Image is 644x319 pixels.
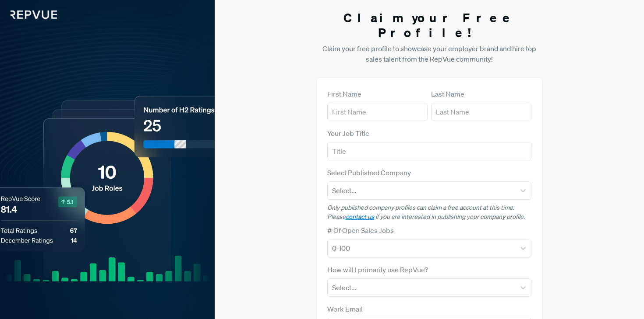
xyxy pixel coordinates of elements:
label: Work Email [327,304,363,314]
label: Select Published Company [327,167,411,178]
input: Last Name [431,103,531,121]
label: How will I primarily use RepVue? [327,264,428,275]
a: contact us [346,213,374,221]
h3: Claim your Free Profile! [317,10,542,40]
p: Claim your free profile to showcase your employer brand and hire top sales talent from the RepVue... [317,43,542,64]
label: Your Job Title [327,128,369,139]
input: Title [327,142,532,160]
input: First Name [327,103,428,121]
p: Only published company profiles can claim a free account at this time. Please if you are interest... [327,203,532,222]
label: Last Name [431,89,464,99]
label: # Of Open Sales Jobs [327,225,394,236]
label: First Name [327,89,361,99]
